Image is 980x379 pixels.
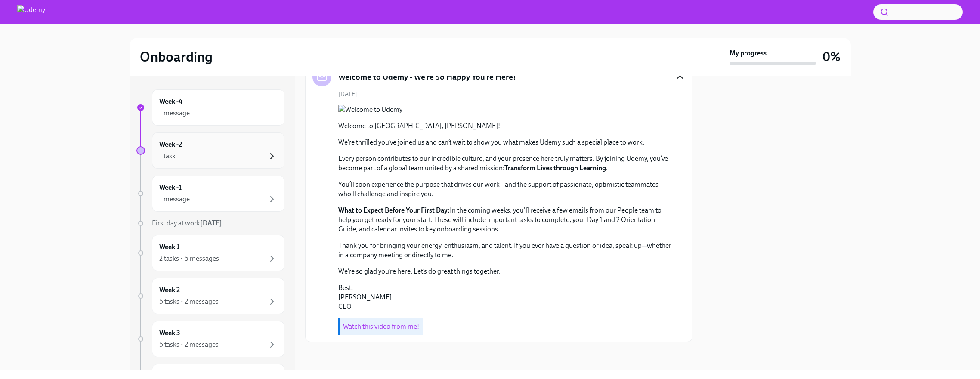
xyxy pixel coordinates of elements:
div: 5 tasks • 2 messages [159,297,219,306]
a: Week 12 tasks • 6 messages [136,235,284,271]
p: Every person contributes to our incredible culture, and your presence here truly matters. By join... [338,154,671,173]
p: Thank you for bringing your energy, enthusiasm, and talent. If you ever have a question or idea, ... [338,241,671,260]
div: 1 task [159,151,176,161]
a: First day at work[DATE] [136,219,284,228]
h6: Week 2 [159,285,180,295]
h2: Onboarding [140,48,213,65]
a: Week -21 task [136,132,284,169]
h6: Week -2 [159,140,182,149]
a: Week 35 tasks • 2 messages [136,321,284,357]
button: Zoom image [338,105,671,114]
div: 5 tasks • 2 messages [159,340,219,349]
h6: Week -1 [159,183,182,192]
p: In the coming weeks, you'll receive a few emails from our People team to help you get ready for y... [338,206,671,234]
a: Week -11 message [136,176,284,212]
p: We’re so glad you’re here. Let’s do great things together. [338,267,671,276]
strong: What to Expect Before Your First Day: [338,206,450,214]
div: 2 tasks • 6 messages [159,254,219,263]
h6: Week -4 [159,97,182,106]
div: 1 message [159,108,190,118]
span: [DATE] [338,90,357,98]
h5: Welcome to Udemy - We’re So Happy You’re Here! [338,71,516,83]
span: First day at work [152,219,222,227]
a: Watch this video from me! [343,322,419,330]
h6: Week 1 [159,242,179,252]
h6: Week 3 [159,328,180,338]
strong: Transform Lives through Learning [504,164,606,172]
p: Best, [PERSON_NAME] CEO [338,283,671,311]
p: You’ll soon experience the purpose that drives our work—and the support of passionate, optimistic... [338,180,671,199]
h3: 0% [822,49,841,65]
img: Udemy [17,5,45,19]
strong: [DATE] [200,219,222,227]
div: 1 message [159,194,190,204]
strong: My progress [730,49,767,58]
p: We’re thrilled you’ve joined us and can’t wait to show you what makes Udemy such a special place ... [338,138,671,147]
p: Welcome to [GEOGRAPHIC_DATA], [PERSON_NAME]! [338,121,671,131]
a: Week 25 tasks • 2 messages [136,278,284,314]
a: Week -41 message [136,89,284,126]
